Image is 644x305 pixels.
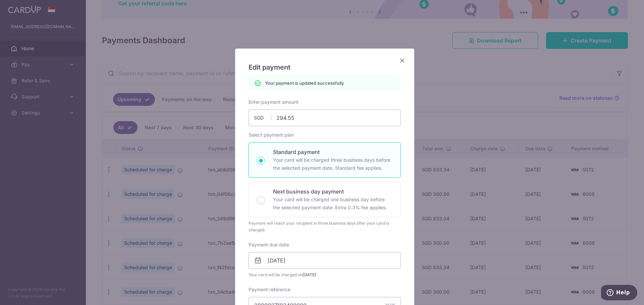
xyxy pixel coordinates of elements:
[398,57,406,65] button: Close
[265,80,344,86] p: Your payment is updated successfully
[273,196,392,212] p: Your card will be charged one business day before the selected payment date. Extra 0.3% fee applies.
[273,156,392,172] p: Your card will be charged three business days before the selected payment date. Standard fee appl...
[249,241,289,248] label: Payment due date
[249,286,290,293] label: Payment reference
[249,220,401,233] div: Payment will reach your recipient in three business days after your card is charged.
[249,99,299,105] label: Enter payment amount
[249,62,401,73] h5: Edit payment
[249,272,401,278] span: Your card will be charged on
[249,109,401,126] input: 0.00
[249,132,294,138] label: Select payment plan
[273,148,392,156] p: Standard payment
[601,285,637,302] iframe: Opens a widget where you can find more information
[303,272,316,277] span: [DATE]
[249,252,401,269] input: DD / MM / YYYY
[273,187,392,196] p: Next business day payment
[254,115,271,121] span: SGD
